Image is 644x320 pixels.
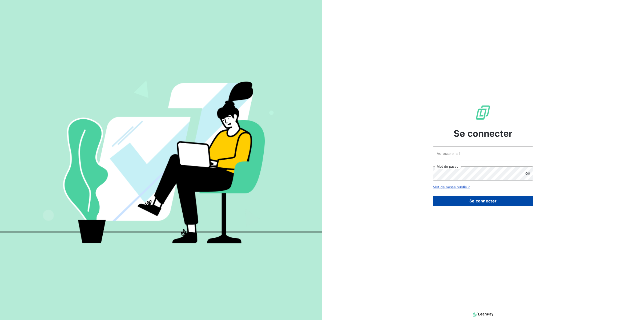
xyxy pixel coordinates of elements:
[473,310,493,318] img: logo
[475,104,491,121] img: Logo LeanPay
[433,185,470,189] a: Mot de passe oublié ?
[454,127,512,140] span: Se connecter
[433,196,533,206] button: Se connecter
[433,146,533,160] input: placeholder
